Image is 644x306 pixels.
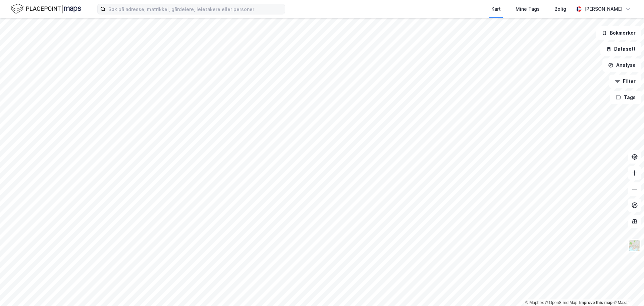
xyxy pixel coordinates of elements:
button: Tags [610,91,641,104]
div: Kontrollprogram for chat [610,274,644,306]
input: Søk på adresse, matrikkel, gårdeiere, leietakere eller personer [106,4,285,14]
a: Mapbox [525,300,544,305]
img: logo.f888ab2527a4732fd821a326f86c7f29.svg [11,3,81,15]
img: Z [628,239,641,252]
button: Analyse [602,58,641,72]
div: Bolig [554,5,566,13]
a: OpenStreetMap [545,300,578,305]
button: Filter [609,75,641,88]
button: Datasett [600,42,641,56]
iframe: Chat Widget [610,274,644,306]
div: [PERSON_NAME] [584,5,623,13]
div: Kart [491,5,501,13]
a: Improve this map [579,300,612,305]
div: Mine Tags [516,5,540,13]
button: Bokmerker [596,26,641,40]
